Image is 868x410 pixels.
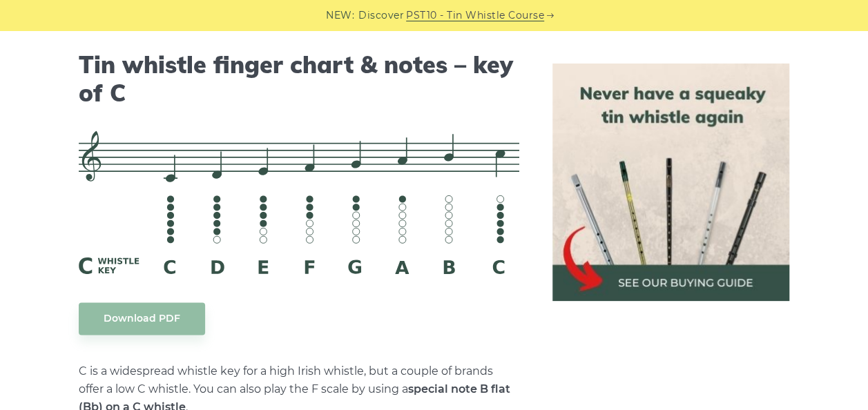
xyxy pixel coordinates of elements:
[326,8,354,23] span: NEW:
[406,8,544,23] a: PST10 - Tin Whistle Course
[79,302,205,335] a: Download PDF
[552,64,790,301] img: tin whistle buying guide
[79,130,519,274] img: C Whistle Fingering Chart And Notes
[79,51,519,108] h2: Tin whistle finger chart & notes – key of C
[358,8,404,23] span: Discover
